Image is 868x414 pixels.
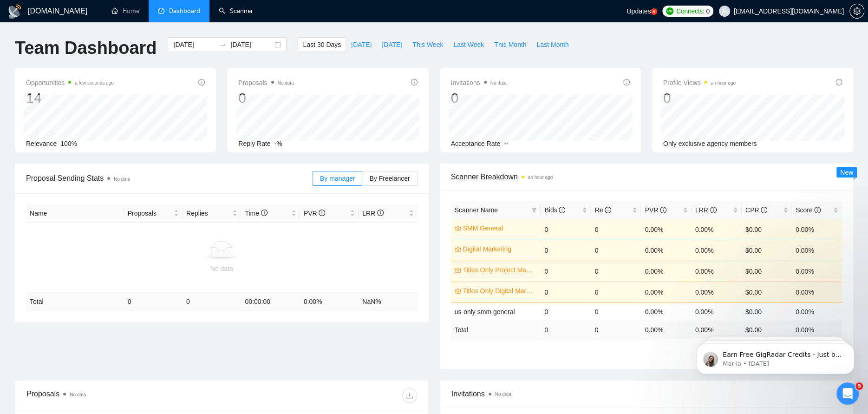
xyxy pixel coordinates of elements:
button: This Month [489,37,531,52]
td: 0 [183,293,241,311]
span: filter [529,203,539,217]
input: Start date [173,39,215,50]
th: Proposals [124,204,183,223]
th: Name [26,204,124,223]
span: info-circle [814,207,821,213]
span: to [219,41,227,48]
th: Replies [183,204,241,223]
span: New [840,169,853,176]
div: No data [30,263,414,274]
span: Acceptance Rate [451,140,501,147]
span: Bids [544,206,565,214]
span: This Month [494,39,526,50]
span: Dashboard [169,7,200,15]
iframe: Intercom notifications message [682,324,868,389]
img: logo [7,4,22,19]
span: info-circle [660,207,666,213]
td: 0 [541,219,591,240]
button: Last Month [531,37,574,52]
a: Titles Only Project Management [463,265,535,275]
span: [DATE] [382,39,402,50]
span: filter [531,207,537,213]
span: info-circle [411,79,418,85]
span: Relevance [26,140,57,147]
span: LRR [695,206,717,214]
td: 0.00% [692,219,742,240]
span: info-circle [198,79,205,85]
iframe: Intercom live chat [836,382,859,405]
span: Re [594,206,611,214]
span: No data [114,177,130,182]
h1: Team Dashboard [15,37,157,59]
span: Invitations [451,388,842,400]
a: searchScanner [219,7,253,15]
td: 0.00 % [641,321,691,339]
button: [DATE] [377,37,407,52]
td: $0.00 [742,302,792,321]
td: 0.00% [692,302,742,321]
td: 0.00% [792,219,842,240]
span: Reply Rate [238,140,270,147]
div: Proposals [26,388,222,403]
span: PVR [304,210,326,217]
td: 0 [541,240,591,261]
td: 0.00% [641,261,691,282]
span: Proposal Sending Stats [26,172,313,184]
button: Last 30 Days [298,37,346,52]
span: By manager [320,175,355,182]
td: 0 [541,302,591,321]
span: download [403,392,417,399]
a: Titles Only Digital Marketing [463,286,535,296]
td: 0.00% [792,282,842,302]
td: 0.00% [692,261,742,282]
td: 0 [591,302,641,321]
span: Connects: [676,6,704,16]
span: This Week [412,39,443,50]
span: info-circle [261,210,268,216]
span: No data [278,80,294,85]
a: homeHome [111,7,139,15]
span: 100% [60,140,77,147]
td: 0.00% [641,240,691,261]
td: 0.00% [641,282,691,302]
span: Scanner Breakdown [451,171,842,183]
span: info-circle [623,79,630,85]
td: Total [26,293,124,311]
td: 0 [591,282,641,302]
button: [DATE] [346,37,377,52]
td: 0 [124,293,183,311]
span: setting [850,7,864,15]
a: us-only smm general [455,308,515,315]
span: -- [504,140,508,147]
td: 0.00% [641,219,691,240]
span: Replies [186,208,230,218]
td: 0.00 % [300,293,359,311]
span: Only exclusive agency members [663,140,757,147]
span: crown [455,288,461,294]
a: setting [849,7,864,15]
td: $ 0.00 [742,321,792,339]
span: info-circle [835,79,842,85]
span: Last 30 Days [303,39,341,50]
span: Profile Views [663,77,736,88]
span: user [721,8,728,14]
td: $0.00 [742,240,792,261]
span: info-circle [559,207,565,213]
div: 0 [451,89,507,107]
button: download [402,388,417,403]
span: PVR [645,206,666,214]
span: Score [796,206,821,214]
span: By Freelancer [369,175,410,182]
span: 5 [855,382,863,390]
div: 14 [26,89,114,107]
span: info-circle [761,207,767,213]
a: Digital Marketing [463,244,535,254]
span: Last Week [453,39,484,50]
span: -% [274,140,282,147]
span: info-circle [605,207,611,213]
span: CPR [745,206,767,214]
span: No data [495,392,511,397]
td: 0 [541,282,591,302]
